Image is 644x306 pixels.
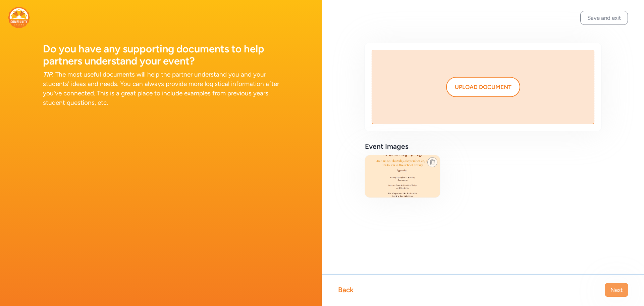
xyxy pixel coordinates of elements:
h1: Do you have any supporting documents to help partners understand your event? [43,43,279,67]
span: TIP [43,71,52,78]
div: Upload document [455,83,512,91]
div: Event Images [365,142,409,151]
div: Back [338,285,354,295]
div: : The most useful documents will help the partner understand you and your students' ideas and nee... [43,70,279,107]
button: Upload document [446,77,520,97]
button: Save and exit [580,11,628,25]
img: logo [8,7,30,28]
img: image [365,155,440,198]
span: Next [610,286,623,294]
button: Next [605,283,628,297]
